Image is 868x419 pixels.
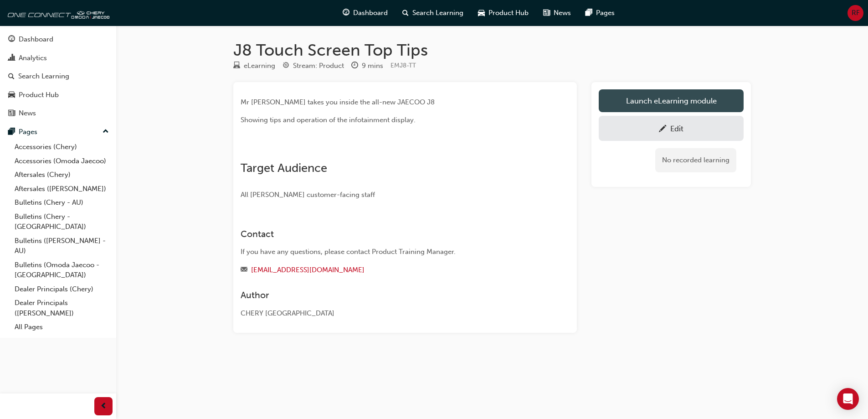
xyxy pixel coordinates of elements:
span: up-icon [103,126,109,138]
span: clock-icon [351,62,358,70]
img: oneconnect [5,4,109,22]
span: Search Learning [412,8,463,18]
a: Dealer Principals (Chery) [11,282,113,296]
a: Product Hub [4,87,113,103]
span: Product Hub [488,8,529,18]
div: Email [241,264,537,276]
a: Launch eLearning module [599,89,744,112]
div: Edit [670,124,683,133]
a: Analytics [4,50,113,67]
span: chart-icon [8,54,15,62]
div: CHERY [GEOGRAPHIC_DATA] [241,308,537,319]
h1: J8 Touch Screen Top Tips [233,40,751,60]
span: car-icon [8,91,15,99]
span: learningResourceType_ELEARNING-icon [233,62,240,70]
button: Pages [4,124,113,140]
span: car-icon [478,7,485,19]
span: news-icon [543,7,550,19]
span: Mr [PERSON_NAME] takes you inside the all-new JAECOO J8 [241,98,435,106]
span: News [554,8,571,18]
a: Bulletins (Omoda Jaecoo - [GEOGRAPHIC_DATA]) [11,258,113,282]
span: Dashboard [353,8,388,18]
a: All Pages [11,320,113,334]
div: Search Learning [18,71,69,82]
div: Duration [351,60,383,72]
div: 9 mins [362,61,383,71]
span: Learning resource code [390,62,416,69]
a: Dashboard [4,31,113,48]
div: Analytics [19,53,47,63]
span: news-icon [8,109,15,118]
a: news-iconNews [536,4,578,22]
div: Type [233,60,275,72]
span: search-icon [8,72,15,81]
a: search-iconSearch Learning [395,4,471,22]
a: Aftersales ([PERSON_NAME]) [11,182,113,196]
span: All [PERSON_NAME] customer-facing staff [241,191,375,199]
h3: Author [241,290,537,300]
h3: Contact [241,229,537,239]
span: Target Audience [241,161,327,175]
button: DashboardAnalyticsSearch LearningProduct HubNews [4,29,113,124]
a: pages-iconPages [578,4,622,22]
div: Stream: Product [293,61,344,71]
a: Search Learning [4,68,113,85]
span: guage-icon [8,36,15,44]
div: News [19,108,36,119]
div: Stream [282,60,344,72]
span: Showing tips and operation of the infotainment display. [241,116,416,124]
div: No recorded learning [655,148,736,172]
div: If you have any questions, please contact Product Training Manager. [241,247,537,257]
a: [EMAIL_ADDRESS][DOMAIN_NAME] [251,266,365,274]
a: Bulletins ([PERSON_NAME] - AU) [11,234,113,258]
span: email-icon [241,266,247,274]
a: guage-iconDashboard [335,4,395,22]
div: Open Intercom Messenger [837,388,859,410]
div: Dashboard [19,34,53,45]
div: Pages [19,127,37,137]
button: RF [847,5,863,21]
span: target-icon [282,62,289,70]
a: Accessories (Omoda Jaecoo) [11,154,113,168]
a: car-iconProduct Hub [471,4,536,22]
span: prev-icon [100,401,107,412]
a: Bulletins (Chery - [GEOGRAPHIC_DATA]) [11,210,113,234]
span: pages-icon [586,7,592,19]
span: search-icon [402,7,409,19]
span: pages-icon [8,128,15,136]
a: Bulletins (Chery - AU) [11,196,113,210]
span: pencil-icon [659,125,667,134]
a: Accessories (Chery) [11,140,113,154]
a: Edit [599,116,744,141]
span: Pages [596,8,615,18]
span: guage-icon [343,7,349,19]
div: Product Hub [19,90,59,100]
a: News [4,105,113,122]
a: Dealer Principals ([PERSON_NAME]) [11,296,113,320]
span: RF [852,8,860,18]
div: eLearning [244,61,275,71]
a: Aftersales (Chery) [11,168,113,182]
